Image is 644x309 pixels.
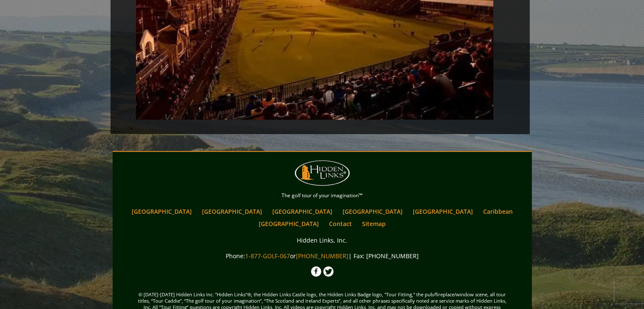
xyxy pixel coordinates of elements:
[479,205,517,218] a: Caribbean
[323,266,334,277] img: Twitter
[198,205,266,218] a: [GEOGRAPHIC_DATA]
[338,205,407,218] a: [GEOGRAPHIC_DATA]
[325,218,356,230] a: Contact
[268,205,337,218] a: [GEOGRAPHIC_DATA]
[127,205,196,218] a: [GEOGRAPHIC_DATA]
[254,218,323,230] a: [GEOGRAPHIC_DATA]
[296,252,348,260] a: [PHONE_NUMBER]
[358,218,390,230] a: Sitemap
[245,252,290,260] a: 1-877-GOLF-067
[409,205,477,218] a: [GEOGRAPHIC_DATA]
[115,235,530,246] p: Hidden Links, Inc.
[115,251,530,261] p: Phone: or | Fax: [PHONE_NUMBER]
[311,266,321,277] img: Facebook
[115,191,530,200] p: The golf tour of your imagination™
